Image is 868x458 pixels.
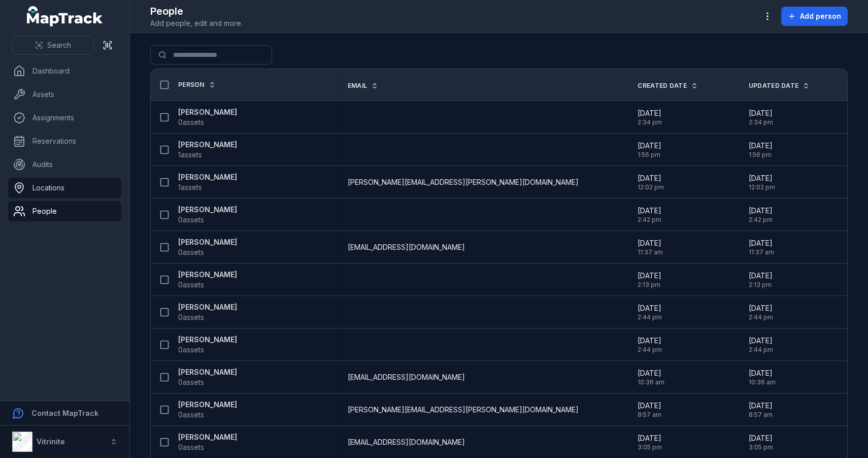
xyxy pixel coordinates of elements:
span: [DATE] [749,401,773,411]
span: 2:44 pm [749,313,773,321]
time: 9/7/2025, 2:44:16 pm [749,336,773,354]
span: 0 assets [178,215,204,225]
strong: [PERSON_NAME] [178,140,237,150]
time: 9/7/2025, 2:13:32 pm [638,271,661,289]
strong: [PERSON_NAME] [178,270,237,280]
span: [DATE] [749,108,773,118]
span: [DATE] [749,206,773,216]
span: [EMAIL_ADDRESS][DOMAIN_NAME] [348,372,465,382]
span: 2:42 pm [638,216,661,224]
span: 2:44 pm [638,346,662,354]
span: 12:02 pm [638,183,664,191]
a: [PERSON_NAME]1assets [178,172,237,192]
span: 1 assets [178,182,202,192]
strong: [PERSON_NAME] [178,107,237,117]
button: Search [12,36,94,55]
a: Person [178,81,216,89]
strong: [PERSON_NAME] [178,400,237,410]
span: [DATE] [749,368,776,378]
a: Reservations [8,131,121,151]
span: 8:57 am [638,411,661,419]
span: [PERSON_NAME][EMAIL_ADDRESS][PERSON_NAME][DOMAIN_NAME] [348,177,579,187]
span: [EMAIL_ADDRESS][DOMAIN_NAME] [348,242,465,252]
span: [PERSON_NAME][EMAIL_ADDRESS][PERSON_NAME][DOMAIN_NAME] [348,405,579,415]
span: [DATE] [749,336,773,346]
span: [DATE] [749,141,773,151]
span: 0 assets [178,312,204,322]
time: 2/7/2025, 3:05:44 pm [638,433,662,451]
span: 0 assets [178,377,204,387]
time: 9/7/2025, 1:56:33 pm [638,141,661,159]
span: [DATE] [749,303,773,313]
span: 12:02 pm [749,183,775,191]
time: 24/6/2025, 8:57:44 am [749,401,773,419]
span: [DATE] [749,173,775,183]
span: 8:57 am [749,411,773,419]
span: 0 assets [178,442,204,452]
strong: Vitrinite [37,437,65,446]
span: 3:05 pm [638,443,662,451]
span: [DATE] [638,368,664,378]
span: 0 assets [178,410,204,420]
span: 11:37 am [638,248,663,256]
span: [DATE] [638,206,661,216]
span: Search [47,40,71,50]
time: 24/6/2025, 8:57:44 am [638,401,661,419]
time: 9/7/2025, 2:44:44 pm [749,303,773,321]
span: [DATE] [749,271,773,281]
time: 9/7/2025, 2:34:01 pm [638,108,662,126]
span: 1:56 pm [638,151,661,159]
span: [DATE] [749,238,774,248]
a: [PERSON_NAME]0assets [178,107,237,127]
a: Dashboard [8,61,121,81]
a: [PERSON_NAME]0assets [178,335,237,355]
time: 9/7/2025, 2:44:16 pm [638,336,662,354]
time: 9/7/2025, 2:13:32 pm [749,271,773,289]
span: [EMAIL_ADDRESS][DOMAIN_NAME] [348,437,465,447]
span: [DATE] [638,433,662,443]
span: 0 assets [178,247,204,257]
span: 2:34 pm [749,118,773,126]
a: People [8,201,121,221]
span: 3:05 pm [749,443,773,451]
span: [DATE] [638,108,662,118]
span: 0 assets [178,117,204,127]
span: 2:13 pm [638,281,661,289]
span: 2:42 pm [749,216,773,224]
time: 9/7/2025, 2:44:44 pm [638,303,662,321]
a: Updated Date [749,82,810,90]
time: 2/7/2025, 3:05:44 pm [749,433,773,451]
span: [DATE] [638,271,661,281]
span: Updated Date [749,82,799,90]
time: 9/7/2025, 1:56:33 pm [749,141,773,159]
time: 20/8/2025, 11:37:20 am [749,238,774,256]
span: 2:44 pm [749,346,773,354]
a: Assets [8,84,121,105]
span: Email [348,82,368,90]
time: 9/7/2025, 2:34:01 pm [749,108,773,126]
span: 0 assets [178,280,204,290]
span: [DATE] [638,238,663,248]
a: [PERSON_NAME]1assets [178,140,237,160]
time: 25/4/2025, 10:36:19 am [638,368,664,386]
span: Person [178,81,205,89]
span: [DATE] [749,433,773,443]
a: Created Date [638,82,698,90]
a: [PERSON_NAME]0assets [178,237,237,257]
span: 2:13 pm [749,281,773,289]
span: [DATE] [638,141,661,151]
span: 1:56 pm [749,151,773,159]
time: 9/7/2025, 2:42:15 pm [638,206,661,224]
strong: [PERSON_NAME] [178,172,237,182]
span: Created Date [638,82,687,90]
strong: [PERSON_NAME] [178,205,237,215]
a: Email [348,82,379,90]
span: [DATE] [638,401,661,411]
a: [PERSON_NAME]0assets [178,432,237,452]
time: 23/6/2025, 12:02:07 pm [749,173,775,191]
span: 10:36 am [749,378,776,386]
a: MapTrack [27,6,103,26]
span: 0 assets [178,345,204,355]
h2: People [150,4,243,18]
time: 9/7/2025, 2:42:15 pm [749,206,773,224]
